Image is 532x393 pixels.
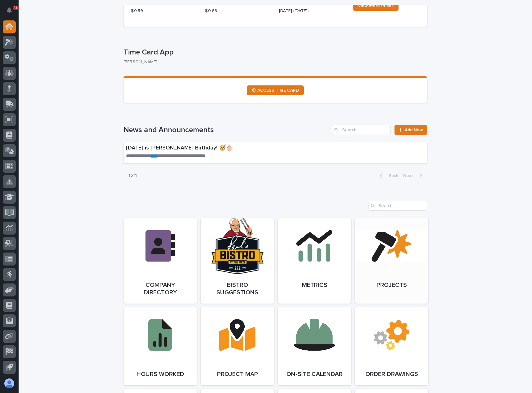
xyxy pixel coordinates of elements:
[355,307,428,385] a: Order Drawings
[201,307,274,385] a: Project Map
[124,168,142,183] p: 1 of 1
[126,145,333,152] p: [DATE] is [PERSON_NAME] Birthday! 🥳🎂
[375,173,401,179] button: Back
[355,218,428,304] a: Projects
[332,125,391,135] input: Search
[14,6,18,10] p: 31
[124,48,425,57] p: Time Card App
[124,307,197,385] a: Hours Worked
[279,8,346,14] p: [DATE] ([DATE])
[278,307,351,385] a: On-Site Calendar
[201,218,274,304] a: Bistro Suggestions
[403,174,417,178] span: Next
[405,128,423,132] span: Add New
[8,7,16,17] div: Notifications31
[368,201,427,211] input: Search
[3,377,16,390] button: users-avatar
[3,4,16,17] button: Notifications
[278,218,351,304] a: Metrics
[395,125,427,135] a: Add New
[131,8,198,14] p: $ 0.59
[205,8,272,14] p: $ 0.68
[401,173,427,179] button: Next
[385,174,398,178] span: Back
[358,4,394,8] span: View More Prices
[124,59,422,65] p: [PERSON_NAME]
[353,1,399,11] a: View More Prices
[252,88,299,93] span: ⏲ ACCESS TIME CARD
[124,218,197,304] a: Company Directory
[247,85,304,95] a: ⏲ ACCESS TIME CARD
[124,126,329,135] h1: News and Announcements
